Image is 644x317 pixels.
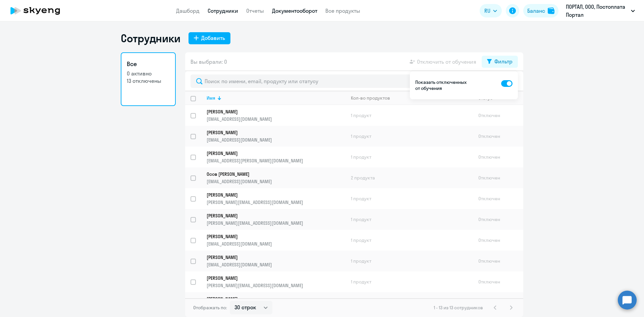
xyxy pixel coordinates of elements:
a: [PERSON_NAME][EMAIL_ADDRESS][PERSON_NAME][DOMAIN_NAME] [207,150,345,164]
td: Отключен [473,147,523,167]
td: Отключен [473,209,523,230]
td: Отключен [473,230,523,251]
td: 1 продукт [345,209,473,230]
p: [EMAIL_ADDRESS][DOMAIN_NAME] [207,178,345,184]
td: 1 продукт [345,188,473,209]
td: 1 продукт [345,147,473,167]
p: [PERSON_NAME] [207,129,336,136]
span: RU [484,7,490,15]
td: 1 продукт [345,251,473,271]
p: [PERSON_NAME] [207,150,336,156]
a: [PERSON_NAME][EMAIL_ADDRESS][DOMAIN_NAME] [207,233,345,247]
td: Отключен [473,271,523,292]
p: [EMAIL_ADDRESS][DOMAIN_NAME] [207,116,345,122]
span: 1 - 13 из 13 сотрудников [434,305,483,311]
td: 1 продукт [345,292,473,313]
td: Отключен [473,188,523,209]
a: [PERSON_NAME][PERSON_NAME][EMAIL_ADDRESS][PERSON_NAME][DOMAIN_NAME] [207,296,345,309]
td: Отключен [473,105,523,126]
button: RU [480,4,502,17]
button: Балансbalance [523,4,558,17]
span: Отображать по: [193,305,227,311]
p: 13 отключены [127,77,170,85]
a: Дашборд [176,7,200,14]
a: Отчеты [246,7,264,14]
td: 1 продукт [345,230,473,251]
p: [EMAIL_ADDRESS][DOMAIN_NAME] [207,241,345,247]
p: 0 активно [127,70,170,77]
a: Сотрудники [208,7,238,14]
p: [PERSON_NAME] [207,109,336,115]
p: [PERSON_NAME][EMAIL_ADDRESS][DOMAIN_NAME] [207,220,345,226]
td: 1 продукт [345,105,473,126]
a: [PERSON_NAME][EMAIL_ADDRESS][DOMAIN_NAME] [207,254,345,268]
p: [PERSON_NAME] [207,192,336,198]
td: Отключен [473,126,523,147]
p: Осов [PERSON_NAME] [207,171,336,177]
h3: Все [127,60,170,68]
p: ПОРТАЛ, ООО, Постоплата Портал [566,3,628,19]
p: [EMAIL_ADDRESS][DOMAIN_NAME] [207,137,345,143]
div: Баланс [527,7,545,15]
td: 2 продукта [345,167,473,188]
td: Отключен [473,292,523,313]
div: Кол-во продуктов [351,95,390,101]
a: [PERSON_NAME][PERSON_NAME][EMAIL_ADDRESS][DOMAIN_NAME] [207,192,345,205]
a: Все продукты [325,7,360,14]
div: Кол-во продуктов [351,95,473,101]
p: [PERSON_NAME] [207,213,336,219]
a: [PERSON_NAME][EMAIL_ADDRESS][DOMAIN_NAME] [207,129,345,143]
button: Добавить [189,32,230,44]
button: Фильтр [482,56,518,68]
a: [PERSON_NAME][PERSON_NAME][EMAIL_ADDRESS][DOMAIN_NAME] [207,275,345,288]
p: [PERSON_NAME] [207,233,336,240]
td: Отключен [473,167,523,188]
p: [PERSON_NAME] [207,275,336,281]
td: 1 продукт [345,271,473,292]
a: [PERSON_NAME][EMAIL_ADDRESS][DOMAIN_NAME] [207,109,345,122]
td: Отключен [473,251,523,271]
input: Поиск по имени, email, продукту или статусу [191,74,518,88]
a: Все0 активно13 отключены [121,52,176,106]
p: Показать отключенных от обучения [415,79,468,91]
a: Документооборот [272,7,317,14]
p: [PERSON_NAME] [207,254,336,260]
div: Добавить [201,34,225,42]
button: ПОРТАЛ, ООО, Постоплата Портал [562,3,638,19]
span: Вы выбрали: 0 [191,58,227,66]
a: Осов [PERSON_NAME][EMAIL_ADDRESS][DOMAIN_NAME] [207,171,345,184]
p: [PERSON_NAME] [207,296,336,302]
p: [EMAIL_ADDRESS][PERSON_NAME][DOMAIN_NAME] [207,158,345,164]
img: balance [548,7,554,14]
div: Имя [207,95,345,101]
div: Фильтр [494,57,513,65]
td: 1 продукт [345,126,473,147]
a: [PERSON_NAME][PERSON_NAME][EMAIL_ADDRESS][DOMAIN_NAME] [207,213,345,226]
h1: Сотрудники [121,32,180,45]
p: [PERSON_NAME][EMAIL_ADDRESS][DOMAIN_NAME] [207,282,345,288]
div: Имя [207,95,215,101]
p: [PERSON_NAME][EMAIL_ADDRESS][DOMAIN_NAME] [207,199,345,205]
p: [EMAIL_ADDRESS][DOMAIN_NAME] [207,262,345,268]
